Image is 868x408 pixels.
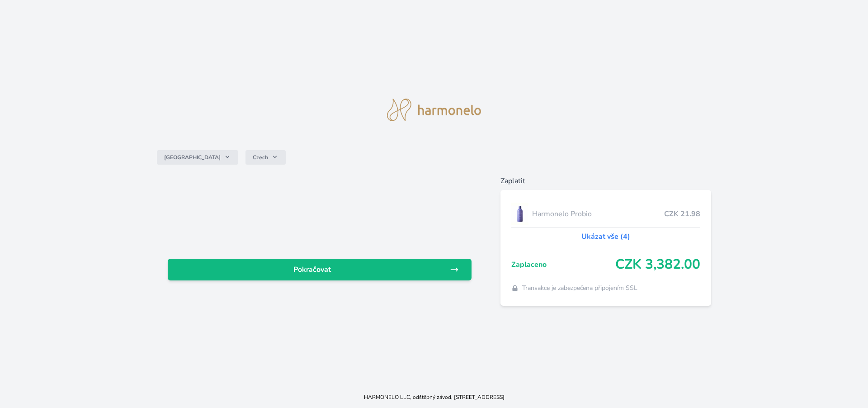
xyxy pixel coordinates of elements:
[511,259,616,270] span: Zaplaceno
[500,176,712,186] h6: Zaplatit
[253,154,268,161] span: Czech
[581,231,630,242] a: Ukázat vše (4)
[511,203,528,225] img: CLEAN_PROBIO_se_stinem_x-lo.jpg
[387,99,481,121] img: logo.svg
[664,209,700,219] span: CZK 21.98
[615,256,700,273] span: CZK 3,382.00
[532,209,665,219] span: Harmonelo Probio
[157,150,238,165] button: [GEOGRAPHIC_DATA]
[522,284,637,293] span: Transakce je zabezpečena připojením SSL
[164,154,221,161] span: [GEOGRAPHIC_DATA]
[245,150,286,165] button: Czech
[175,264,450,275] span: Pokračovat
[168,259,472,280] a: Pokračovat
